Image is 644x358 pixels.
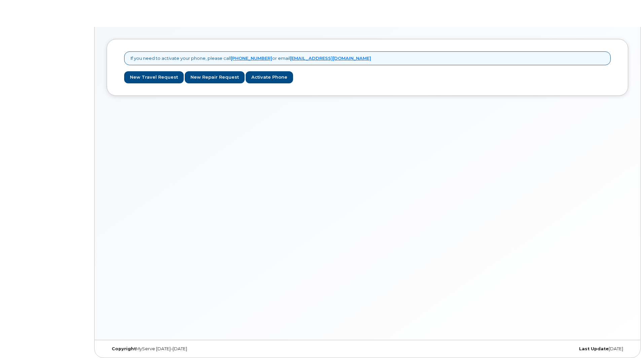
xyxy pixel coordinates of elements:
a: New Travel Request [124,71,184,84]
a: Activate Phone [246,71,293,84]
a: [PHONE_NUMBER] [231,55,272,61]
p: If you need to activate your phone, please call or email [131,55,371,62]
div: [DATE] [454,346,628,352]
a: New Repair Request [185,71,245,84]
a: [EMAIL_ADDRESS][DOMAIN_NAME] [290,55,371,61]
strong: Last Update [579,346,609,351]
strong: Copyright [112,346,136,351]
div: MyServe [DATE]–[DATE] [107,346,281,352]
